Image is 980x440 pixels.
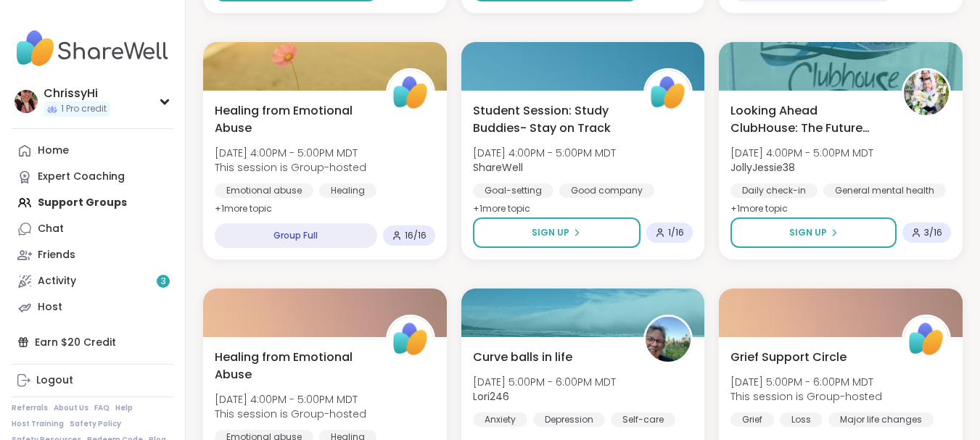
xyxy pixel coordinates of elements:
[646,317,691,362] img: Lori246
[473,160,523,175] b: ShareWell
[789,226,827,239] span: Sign Up
[646,70,691,115] img: ShareWell
[823,183,946,198] div: General mental health
[532,226,569,239] span: Sign Up
[215,160,366,175] span: This session is Group-hosted
[215,349,370,383] span: Healing from Emotional Abuse
[473,183,553,198] div: Goal-setting
[215,392,366,407] span: [DATE] 4:00PM - 5:00PM MDT
[61,103,107,115] span: 1 Pro credit
[405,230,427,241] span: 16 / 16
[904,70,949,115] img: JollyJessie38
[12,242,173,268] a: Friends
[473,389,509,404] b: Lori246
[904,317,949,362] img: ShareWell
[94,403,110,413] a: FAQ
[730,389,882,404] span: This session is Group-hosted
[12,23,173,74] img: ShareWell Nav Logo
[473,412,527,427] div: Anxiety
[115,403,133,413] a: Help
[924,227,942,238] span: 3 / 16
[611,412,675,427] div: Self-care
[215,146,366,160] span: [DATE] 4:00PM - 5:00PM MDT
[559,183,654,198] div: Good company
[730,160,795,175] b: JollyJessie38
[38,248,75,262] div: Friends
[12,368,173,394] a: Logout
[473,217,641,248] button: Sign Up
[730,349,847,366] span: Grief Support Circle
[12,403,48,413] a: Referrals
[473,375,616,389] span: [DATE] 5:00PM - 6:00PM MDT
[54,403,88,413] a: About Us
[215,407,366,421] span: This session is Group-hosted
[828,412,934,427] div: Major life changes
[730,102,886,137] span: Looking Ahead ClubHouse: The Future Awaits You !
[38,222,64,236] div: Chat
[730,375,882,389] span: [DATE] 5:00PM - 6:00PM MDT
[215,223,377,248] div: Group Full
[730,146,873,160] span: [DATE] 4:00PM - 5:00PM MDT
[215,183,313,198] div: Emotional abuse
[533,412,605,427] div: Depression
[12,164,173,190] a: Expert Coaching
[36,373,73,388] div: Logout
[12,216,173,242] a: Chat
[215,102,370,137] span: Healing from Emotional Abuse
[730,217,897,248] button: Sign Up
[668,227,684,238] span: 1 / 16
[12,138,173,164] a: Home
[730,183,818,198] div: Daily check-in
[388,70,433,115] img: ShareWell
[44,86,110,101] div: ChrissyHi
[473,102,628,137] span: Student Session: Study Buddies- Stay on Track
[15,90,38,113] img: ChrissyHi
[730,412,774,427] div: Grief
[12,329,173,355] div: Earn $20 Credit
[12,419,64,429] a: Host Training
[38,300,62,315] div: Host
[473,349,572,366] span: Curve balls in life
[38,274,76,289] div: Activity
[70,419,121,429] a: Safety Policy
[388,317,433,362] img: ShareWell
[319,183,376,198] div: Healing
[780,412,823,427] div: Loss
[38,170,125,184] div: Expert Coaching
[38,144,69,158] div: Home
[12,268,173,294] a: Activity3
[12,294,173,320] a: Host
[473,146,616,160] span: [DATE] 4:00PM - 5:00PM MDT
[161,275,166,288] span: 3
